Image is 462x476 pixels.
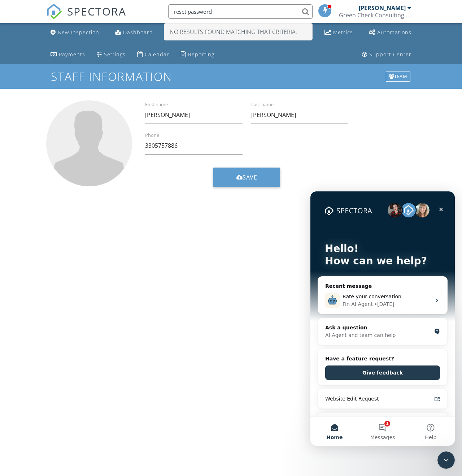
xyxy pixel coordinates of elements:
[112,26,156,39] a: Dashboard
[123,29,153,36] div: Dashboard
[213,168,280,187] button: Save
[46,4,62,20] img: The Best Home Inspection Software - Spectora
[310,191,455,446] iframe: Intercom live chat
[134,48,172,61] a: Calendar
[333,29,353,36] div: Metrics
[377,29,411,36] div: Automations
[48,26,102,39] a: New Inspection
[359,48,414,61] a: Support Center
[145,132,251,139] label: Phone
[178,48,217,61] a: Reporting
[188,51,214,58] div: Reporting
[339,12,411,19] div: Green Check Consulting LLC
[67,4,126,19] span: SPECTORA
[145,51,169,58] div: Calendar
[369,51,411,58] div: Support Center
[51,70,411,83] h1: Staff Information
[168,4,313,19] input: Search everything...
[94,48,128,61] a: Settings
[386,72,411,82] div: Team
[366,26,414,39] a: Automations (Basic)
[48,48,88,61] a: Payments
[59,51,85,58] div: Payments
[104,51,126,58] div: Settings
[385,71,411,82] a: Team
[164,23,312,40] div: No results found matching that criteria.
[359,4,406,12] div: [PERSON_NAME]
[58,29,99,36] div: New Inspection
[322,26,356,39] a: Metrics
[437,451,455,469] iframe: Intercom live chat
[46,10,126,25] a: SPECTORA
